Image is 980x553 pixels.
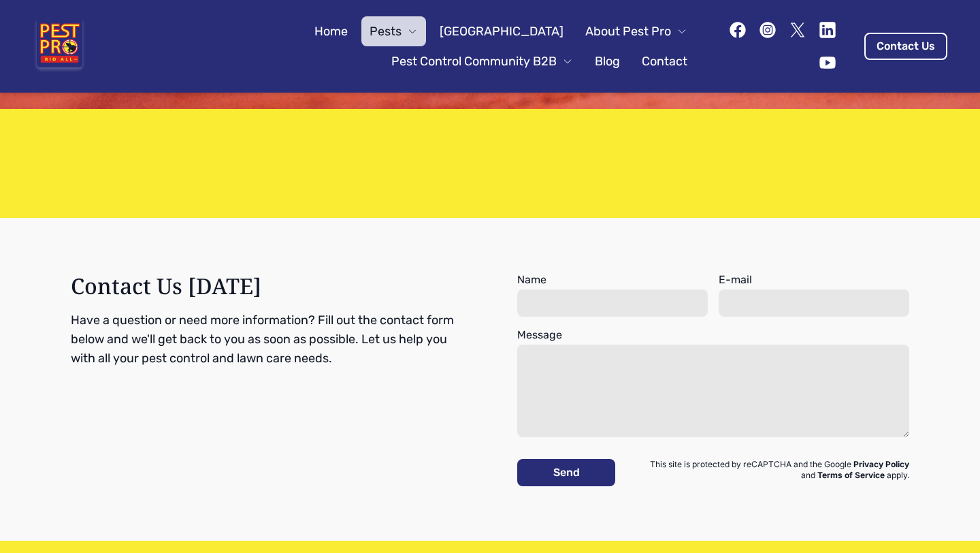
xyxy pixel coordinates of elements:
[585,22,671,41] span: About Pest Pro
[71,311,463,368] p: Have a question or need more information? Fill out the contact form below and we'll get back to y...
[33,19,86,74] img: Pest Pro Rid All
[577,16,696,46] button: About Pest Pro
[719,272,909,287] label: E-mail
[383,46,581,76] button: Pest Control Community B2B
[361,16,426,46] button: Pests
[815,470,885,480] a: Terms of Service
[864,33,947,60] a: Contact Us
[431,16,572,46] a: [GEOGRAPHIC_DATA]
[391,52,557,71] span: Pest Control Community B2B
[517,459,615,486] button: Send
[71,272,463,305] h3: Contact Us [DATE]
[851,459,909,469] a: Privacy Policy
[648,459,909,481] div: This site is protected by reCAPTCHA and the Google and apply .
[517,328,909,342] label: Message
[370,22,402,41] span: Pests
[634,46,696,76] a: Contact
[517,272,708,287] label: Name
[306,16,356,46] a: Home
[587,46,628,76] a: Blog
